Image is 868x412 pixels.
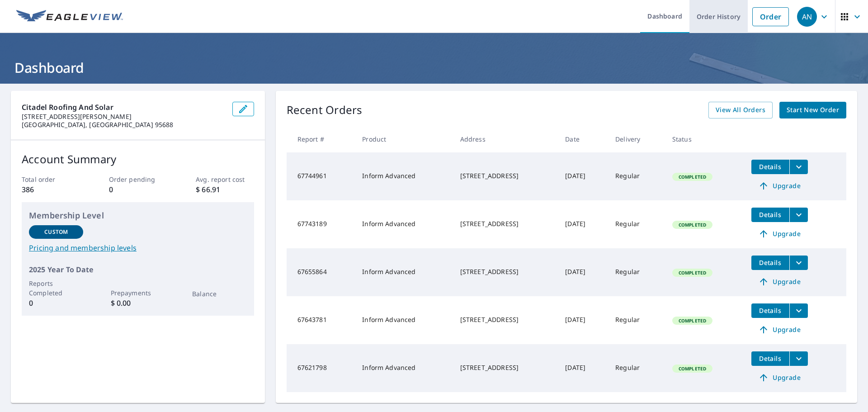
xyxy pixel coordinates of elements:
td: Regular [608,200,665,248]
th: Report # [287,126,355,152]
td: Inform Advanced [355,296,453,344]
td: [DATE] [558,296,608,344]
p: 0 [109,184,167,195]
td: 67621798 [287,344,355,392]
a: Upgrade [751,275,808,289]
span: Completed [673,317,712,324]
button: filesDropdownBtn-67643781 [789,303,808,318]
p: Reports Completed [29,279,83,298]
td: Regular [608,296,665,344]
button: detailsBtn-67643781 [751,303,789,318]
a: Pricing and membership levels [29,242,247,253]
p: [GEOGRAPHIC_DATA], [GEOGRAPHIC_DATA] 95688 [22,121,225,129]
button: detailsBtn-67744961 [751,160,789,174]
span: Details [757,258,784,267]
button: filesDropdownBtn-67744961 [789,160,808,174]
td: [DATE] [558,152,608,200]
p: Total order [22,175,80,184]
span: Completed [673,365,712,372]
img: EV Logo [16,10,123,24]
td: Inform Advanced [355,200,453,248]
a: View All Orders [708,102,773,118]
div: AN [797,7,817,27]
td: [DATE] [558,200,608,248]
th: Date [558,126,608,152]
div: [STREET_ADDRESS] [460,315,551,324]
td: [DATE] [558,344,608,392]
span: Start New Order [787,104,839,116]
p: 386 [22,184,80,195]
p: $ 0.00 [111,298,165,308]
td: 67744961 [287,152,355,200]
p: 0 [29,298,83,308]
button: detailsBtn-67621798 [751,351,789,366]
p: [STREET_ADDRESS][PERSON_NAME] [22,113,225,121]
span: Upgrade [757,180,802,191]
td: 67655864 [287,248,355,296]
p: $ 66.91 [196,184,254,195]
button: filesDropdownBtn-67621798 [789,351,808,366]
button: filesDropdownBtn-67743189 [789,208,808,222]
a: Upgrade [751,322,808,337]
span: Details [757,306,784,315]
a: Order [752,7,789,26]
td: Regular [608,344,665,392]
p: 2025 Year To Date [29,264,247,275]
p: Order pending [109,175,167,184]
span: View All Orders [716,104,765,116]
p: Membership Level [29,209,247,222]
a: Upgrade [751,370,808,385]
td: Inform Advanced [355,248,453,296]
p: Balance [192,289,246,298]
td: 67743189 [287,200,355,248]
a: Upgrade [751,227,808,241]
td: Inform Advanced [355,344,453,392]
span: Upgrade [757,228,802,239]
p: Citadel Roofing And Solar [22,102,225,113]
a: Upgrade [751,179,808,193]
td: Regular [608,248,665,296]
th: Status [665,126,744,152]
button: detailsBtn-67655864 [751,256,789,270]
span: Upgrade [757,372,802,383]
span: Completed [673,270,712,276]
div: [STREET_ADDRESS] [460,171,551,180]
span: Details [757,354,784,363]
span: Details [757,162,784,171]
p: Account Summary [22,151,254,167]
span: Completed [673,174,712,180]
button: detailsBtn-67743189 [751,208,789,222]
th: Delivery [608,126,665,152]
p: Prepayments [111,288,165,298]
span: Upgrade [757,276,802,287]
p: Recent Orders [287,102,363,118]
span: Details [757,210,784,219]
div: [STREET_ADDRESS] [460,267,551,276]
td: Regular [608,152,665,200]
p: Avg. report cost [196,175,254,184]
span: Completed [673,222,712,228]
td: 67643781 [287,296,355,344]
p: Custom [44,228,68,236]
div: [STREET_ADDRESS] [460,363,551,372]
th: Address [453,126,558,152]
span: Upgrade [757,324,802,335]
td: [DATE] [558,248,608,296]
div: [STREET_ADDRESS] [460,219,551,228]
h1: Dashboard [11,58,857,77]
button: filesDropdownBtn-67655864 [789,256,808,270]
a: Start New Order [779,102,846,118]
td: Inform Advanced [355,152,453,200]
th: Product [355,126,453,152]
